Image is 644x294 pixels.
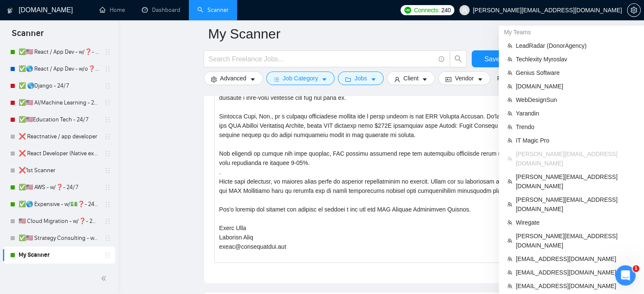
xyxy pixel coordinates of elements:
span: folder [345,76,351,82]
span: holder [104,167,111,174]
span: caret-down [370,76,376,82]
span: [EMAIL_ADDRESS][DOMAIN_NAME] [516,268,636,277]
span: [PERSON_NAME][EMAIL_ADDRESS][DOMAIN_NAME] [516,149,636,168]
a: homeHome [100,6,125,14]
span: [PERSON_NAME][EMAIL_ADDRESS][DOMAIN_NAME] [516,231,636,250]
span: Yarandin [516,109,636,118]
span: Scanner [5,27,50,45]
span: Jobs [354,74,367,83]
em: Agency [565,42,585,49]
span: team [507,179,512,184]
button: setting [627,3,641,17]
span: LeadRadar (Donor ) [516,41,636,50]
span: [DOMAIN_NAME] [516,82,636,91]
img: upwork-logo.png [404,7,411,14]
span: team [507,124,512,129]
span: [EMAIL_ADDRESS][DOMAIN_NAME] [516,254,636,264]
span: team [507,111,512,116]
a: ✅🇺🇸 AI/Machine Learning - 24/7 [19,94,99,111]
span: holder [104,99,111,106]
span: Genius Software [516,68,636,77]
span: team [507,97,512,102]
span: holder [104,82,111,89]
span: Job Category [283,74,318,83]
span: idcard [445,76,451,82]
span: Wiregate [516,218,636,227]
span: search [450,55,466,63]
button: search [450,50,467,67]
span: holder [104,49,111,55]
span: Connects: [414,5,439,15]
a: 🇺🇸 Cloud Migration - w/❓- 24/7 [19,213,99,230]
a: ✅🌎 React / App Dev - w/o❓- TuTh [19,60,99,77]
span: Techlexity Myroslav [516,55,636,64]
span: user [394,76,400,82]
span: caret-down [477,76,483,82]
iframe: Intercom live chat [615,265,636,286]
a: ❌ Reactnative / app developer [19,128,99,145]
span: info-circle [439,56,444,62]
span: team [507,57,512,62]
span: bars [274,76,279,82]
span: [EMAIL_ADDRESS][DOMAIN_NAME] [516,281,636,291]
span: team [507,70,512,75]
a: setting [627,7,641,14]
span: Client [404,74,419,83]
span: double-left [101,274,109,283]
li: My Scanners [3,24,115,264]
span: team [507,84,512,89]
a: ✅🇺🇸 Strategy Consulting - w/❓- 24/7 [19,230,99,247]
span: team [507,202,512,207]
span: holder [104,66,111,72]
span: caret-down [321,76,327,82]
span: holder [104,184,111,191]
span: IT Magic Pro [516,136,636,145]
a: ✅🇺🇸Education Tech - 24/7 [19,111,99,128]
button: folderJobscaret-down [338,71,384,85]
input: Scanner name... [208,23,542,44]
span: caret-down [422,76,428,82]
span: holder [104,116,111,123]
span: holder [104,235,111,242]
a: My Scanner [19,247,99,264]
span: [PERSON_NAME][EMAIL_ADDRESS][DOMAIN_NAME] [516,195,636,214]
span: Vendor [455,74,473,83]
span: Trendo [516,122,636,132]
em: Design [528,96,547,103]
span: setting [211,76,217,82]
span: team [507,43,512,48]
a: ✅🇺🇸 AWS - w/❓- 24/7 [19,179,99,196]
a: ✅ 🌎Django - 24/7 [19,77,99,94]
a: ❌1st Scanner [19,162,99,179]
span: Web Sun [516,95,636,104]
a: ❌ React Developer (Native excl) [19,145,99,162]
span: caret-down [250,76,256,82]
span: holder [104,150,111,157]
span: team [507,238,512,243]
span: team [507,283,512,289]
span: holder [104,218,111,225]
a: dashboardDashboard [142,6,180,14]
a: searchScanner [197,6,229,14]
span: team [507,138,512,143]
span: holder [104,201,111,208]
span: holder [104,252,111,258]
input: Search Freelance Jobs... [209,54,435,64]
span: 240 [441,5,451,15]
a: ✅🇺🇸 React / App Dev - w/❓- MWF [19,44,99,60]
span: [PERSON_NAME][EMAIL_ADDRESS][DOMAIN_NAME] [516,172,636,191]
span: Advanced [220,74,246,83]
img: logo [7,4,13,17]
div: My Teams [499,25,644,39]
textarea: Cover letter template: [214,72,549,263]
span: team [507,270,512,275]
span: Save [484,54,500,64]
button: settingAdvancedcaret-down [204,71,263,85]
button: Save [472,50,513,67]
span: team [507,220,512,225]
span: team [507,156,512,161]
span: 1 [633,265,639,272]
span: holder [104,133,111,140]
button: userClientcaret-down [387,71,435,85]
